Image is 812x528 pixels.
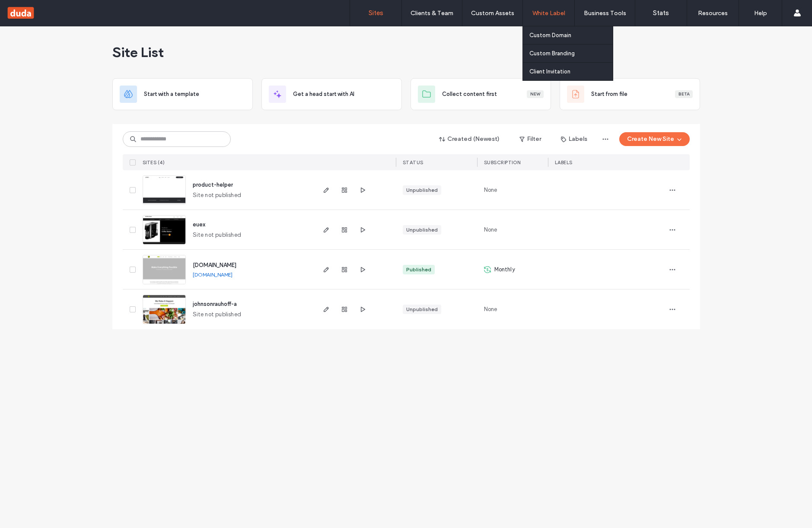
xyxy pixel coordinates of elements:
[484,305,497,314] span: None
[529,68,570,75] label: Client Invitation
[193,181,233,188] a: product-helper
[754,10,767,17] label: Help
[553,132,595,146] button: Labels
[471,10,514,17] label: Custom Assets
[511,132,550,146] button: Filter
[529,50,575,57] label: Custom Branding
[144,90,199,99] span: Start with a template
[193,231,242,239] span: Site not published
[411,78,551,110] div: Collect content firstNew
[698,10,728,17] label: Resources
[432,132,507,146] button: Created (Newest)
[529,63,613,80] a: Client Invitation
[529,45,613,62] a: Custom Branding
[653,9,669,17] label: Stats
[112,78,253,110] div: Start with a template
[143,159,165,165] span: SITES (4)
[406,186,438,194] div: Unpublished
[403,159,424,165] span: STATUS
[484,159,521,165] span: SUBSCRIPTION
[193,310,242,319] span: Site not published
[527,90,544,98] div: New
[591,90,627,99] span: Start from file
[532,10,565,17] label: White Label
[193,271,232,278] a: [DOMAIN_NAME]
[406,305,438,313] div: Unpublished
[193,221,205,228] a: euex
[484,186,497,194] span: None
[484,226,497,234] span: None
[193,262,236,268] a: [DOMAIN_NAME]
[261,78,402,110] div: Get a head start with AI
[494,265,515,274] span: Monthly
[442,90,497,99] span: Collect content first
[293,90,354,99] span: Get a head start with AI
[406,226,438,234] div: Unpublished
[529,26,613,44] a: Custom Domain
[584,10,626,17] label: Business Tools
[193,191,242,200] span: Site not published
[406,266,431,274] div: Published
[619,132,690,146] button: Create New Site
[193,301,237,307] a: johnsonrauhoff-a
[112,44,164,61] span: Site List
[529,32,571,38] label: Custom Domain
[411,10,453,17] label: Clients & Team
[369,9,383,17] label: Sites
[675,90,693,98] div: Beta
[560,78,700,110] div: Start from fileBeta
[555,159,573,165] span: LABELS
[20,6,38,14] span: Help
